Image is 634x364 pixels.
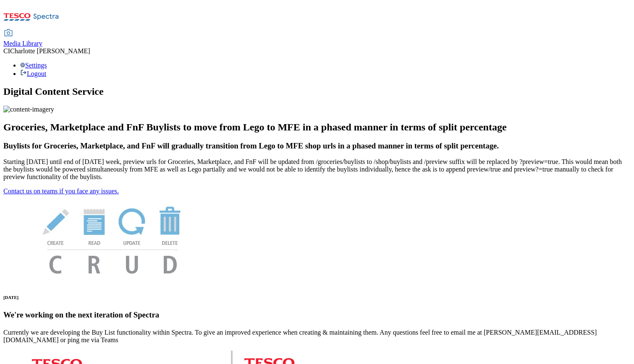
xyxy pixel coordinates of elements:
a: Media Library [3,30,42,47]
a: Logout [20,70,46,77]
a: Settings [20,62,47,69]
span: Charlotte [PERSON_NAME] [10,47,90,55]
span: Media Library [3,40,42,47]
span: CI [3,47,10,55]
a: Contact us on teams if you face any issues. [3,187,119,195]
p: Currently we are developing the Buy List functionality within Spectra. To give an improved experi... [3,329,631,344]
h3: Buylists for Groceries, Marketplace, and FnF will gradually transition from Lego to MFE shop urls... [3,141,631,151]
h2: Groceries, Marketplace and FnF Buylists to move from Lego to MFE in a phased manner in terms of s... [3,122,631,133]
h1: Digital Content Service [3,86,631,97]
h6: [DATE] [3,295,631,300]
img: content-imagery [3,106,54,113]
h3: We're working on the next iteration of Spectra [3,310,631,320]
img: News Image [3,195,222,283]
p: Starting [DATE] until end of [DATE] week, preview urls for Groceries, Marketplace, and FnF will b... [3,158,631,181]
